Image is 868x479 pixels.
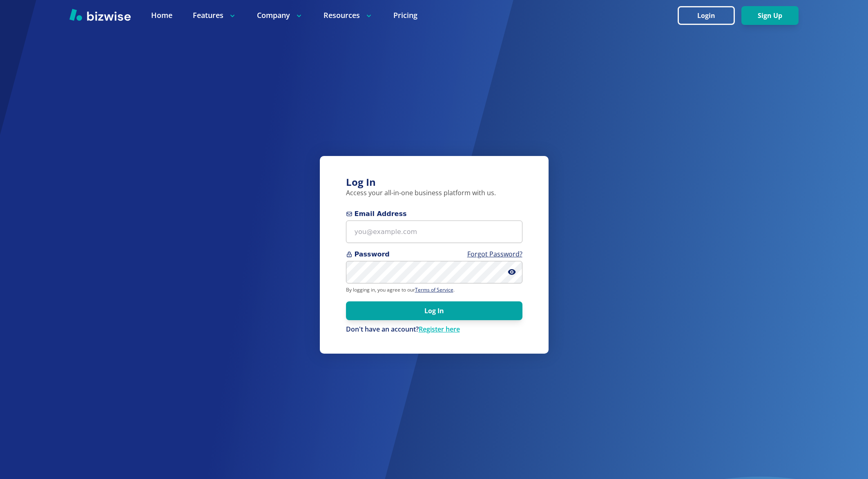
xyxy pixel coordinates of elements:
p: Company [257,10,303,20]
a: Home [151,10,172,20]
img: Bizwise Logo [69,9,131,21]
p: Access your all-in-one business platform with us. [346,189,522,198]
a: Register here [419,325,460,334]
p: Don't have an account? [346,325,522,334]
button: Log In [346,301,522,320]
a: Pricing [393,10,417,20]
p: Features [193,10,237,20]
a: Terms of Service [415,286,453,293]
a: Login [678,12,741,20]
button: Login [678,6,735,25]
input: you@example.com [346,221,522,243]
div: Don't have an account?Register here [346,325,522,334]
span: Password [346,250,522,259]
button: Sign Up [741,6,799,25]
h3: Log In [346,176,522,189]
span: Email Address [346,209,522,219]
p: Resources [324,10,373,20]
p: By logging in, you agree to our . [346,287,522,293]
a: Forgot Password? [467,250,522,258]
a: Sign Up [741,12,799,20]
